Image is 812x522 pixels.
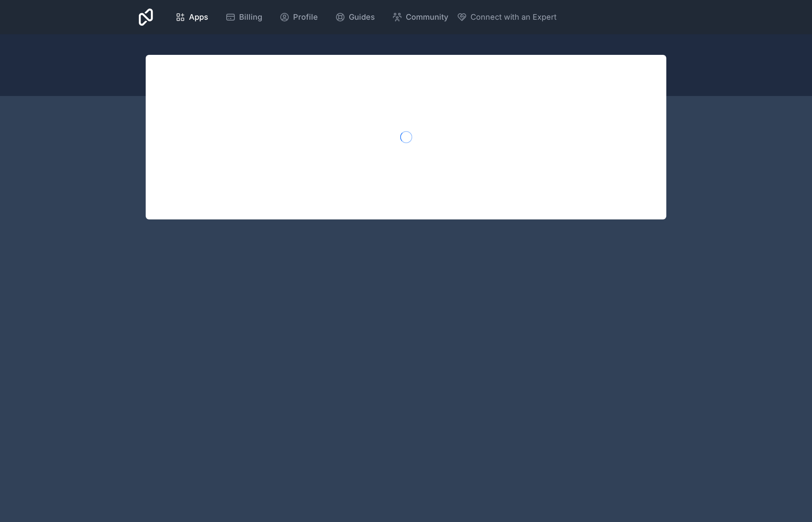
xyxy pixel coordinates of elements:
[168,8,215,27] a: Apps
[219,8,269,27] a: Billing
[328,8,382,27] a: Guides
[293,11,318,23] span: Profile
[470,11,557,23] span: Connect with an Expert
[189,11,208,23] span: Apps
[239,11,262,23] span: Billing
[457,11,557,23] button: Connect with an Expert
[406,11,448,23] span: Community
[385,8,455,27] a: Community
[273,8,325,27] a: Profile
[349,11,375,23] span: Guides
